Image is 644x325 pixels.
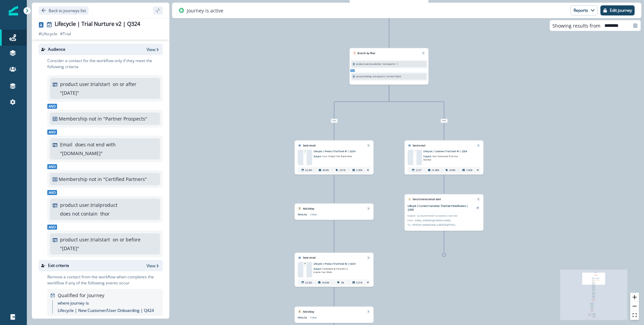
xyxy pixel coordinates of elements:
[100,210,110,217] p: thor
[310,316,349,319] p: 2 days
[294,253,374,287] div: Send emailRemoveemail asset unavailableLifecycle | Product Trial Email #2 | Q324Subject: Template...
[305,119,364,123] div: True
[413,150,416,165] img: email asset unavailable
[60,245,79,252] p: " [DATE] "
[47,225,57,230] span: And
[39,6,89,15] button: Go back
[350,69,355,72] span: And
[294,307,374,323] div: Add delayRemoveDelay by:2 days
[60,141,72,148] p: Email
[47,58,163,70] p: Consider a contact for the workflow only if they meet the following criteria
[314,150,363,153] p: Lifecycle | Product Trial Email #1 | Q324
[339,169,345,172] p: 3.91%
[49,8,86,13] p: Back to journeys list
[386,75,401,78] p: Current Client
[147,263,160,269] button: View
[405,194,484,231] div: Send internal email alertRemoveLifecyle | Current Customer Trial Start Notification | Q324preview...
[383,62,395,66] p: not equal to
[423,155,458,161] span: Your Formstack Trial Has Started
[408,214,416,218] p: Subject :
[47,104,57,109] span: And
[571,5,598,15] button: Reports
[356,281,362,284] p: 0.21%
[103,176,149,183] p: "Certified Partners"
[60,81,110,88] p: product user.trialstart
[303,144,316,147] p: Send email
[60,31,71,37] p: # Trial
[305,169,312,172] p: 23,345
[9,6,18,15] img: Inflection
[303,262,306,278] img: email asset unavailable
[47,274,163,286] p: Remove a contact from the workflow when completes the workflow if any of the following events occur
[412,223,458,227] p: [PERSON_NAME][EMAIL_ADDRESS][PERSON_NAME][DOMAIN_NAME]
[423,153,462,161] p: Subject:
[441,119,448,123] span: False
[310,213,349,216] p: 2 days
[55,21,140,28] div: Lifecycle | Trial Nurture v2 | Q324
[147,263,155,269] p: View
[147,47,160,52] button: View
[59,176,88,183] p: Membership
[89,176,102,183] p: not in
[60,150,103,157] p: " [DOMAIN_NAME] "
[314,267,348,273] span: Templates & Tutorials to Inspire Your Work
[303,256,316,260] p: Send email
[47,164,57,169] span: And
[413,144,425,147] p: Send email
[350,48,429,85] div: Branch by filterRemoveproduct user.iscustomernot equal to 1 Andaccount.Ratingnot equal to Current...
[153,6,163,14] button: sidebar collapse toggle
[466,169,472,172] p: 1.26%
[358,51,375,55] p: Branch by filter
[294,140,374,175] div: Send emailRemoveemail asset unavailableLifecycle | Product Trial Email #1 | Q324Subject: Your 14-...
[415,219,451,222] p: [EMAIL_ADDRESS][DOMAIN_NAME]
[47,130,57,135] span: And
[48,263,69,269] p: Exit criteria
[59,115,88,122] p: Membership
[60,236,110,243] p: product user.trialstart
[103,115,149,122] p: "Partner Prospects"
[314,153,352,158] p: Subject:
[413,197,441,201] p: Send internal email alert
[408,204,474,212] p: Lifecyle | Current Customer Trial Start Notification | Q324
[475,205,480,210] button: preview
[48,46,65,52] p: Audience
[86,300,89,306] p: is
[630,302,639,311] button: zoom out
[416,169,421,172] p: 2,137
[58,308,154,314] p: Lifecycle | New Customer/User Onboarding | Q424
[552,22,600,29] p: Showing results from
[396,62,398,66] p: 1
[298,213,310,216] p: Delay by:
[303,310,314,314] p: Add delay
[373,75,385,78] p: not equal to
[356,75,372,78] p: account.Rating
[356,169,362,172] p: 2.33%
[314,262,363,266] p: Lifecycle | Product Trial Email #2 | Q324
[47,190,57,195] span: And
[60,89,79,96] p: " [DATE] "
[323,169,329,172] p: 45.8%
[75,141,116,148] p: does not end with
[341,281,344,284] p: 2%
[408,219,413,222] p: From :
[187,7,223,14] p: Journey is active
[39,31,57,37] p: # Lifecycle
[89,115,102,122] p: not in
[405,140,484,175] div: Send emailRemoveemail asset unavailableLifecycle | Customer Trial Email #1 | Q324Subject: Your Fo...
[113,236,141,243] p: on or before
[303,150,306,165] img: email asset unavailable
[322,155,352,158] span: Your 14-Day Trial Starts Now
[334,85,389,119] g: Edge from 47769596-8115-4284-b968-c5260eda7d5d to node-edge-label10959e8a-41c3-4c02-a44e-5f8c0ef7...
[423,150,473,153] p: Lifecycle | Customer Trial Email #1 | Q324
[432,169,439,172] p: 37.48%
[147,47,155,52] p: View
[303,207,314,211] p: Add delay
[408,223,411,227] p: To :
[305,281,312,284] p: 22,203
[610,8,632,13] p: Edit journey
[58,292,104,299] p: Qualified for journey
[331,119,337,123] span: True
[449,169,455,172] p: 6.93%
[314,265,352,274] p: Subject:
[356,62,382,66] p: product user.iscustomer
